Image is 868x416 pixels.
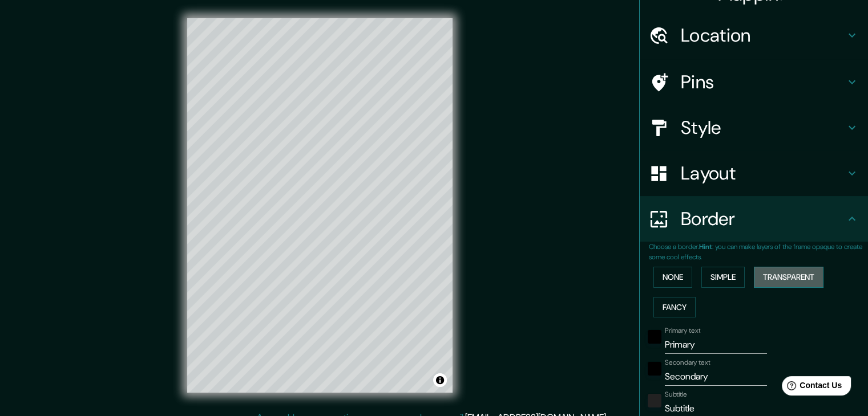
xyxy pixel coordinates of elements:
button: Toggle attribution [433,373,447,387]
p: Choose a border. : you can make layers of the frame opaque to create some cool effects. [649,242,868,262]
h4: Border [681,207,845,230]
div: Layout [640,150,868,196]
button: black [648,330,661,344]
button: Fancy [653,297,696,318]
button: None [653,267,692,288]
div: Location [640,13,868,58]
button: Transparent [754,267,823,288]
button: color-222222 [648,394,661,407]
label: Secondary text [665,358,710,368]
h4: Style [681,116,845,139]
label: Primary text [665,326,700,336]
button: black [648,362,661,376]
h4: Pins [681,71,845,93]
b: Hint [699,242,712,251]
iframe: Help widget launcher [766,372,855,403]
div: Border [640,196,868,242]
h4: Layout [681,162,845,185]
div: Style [640,105,868,150]
div: Pins [640,59,868,105]
label: Subtitle [665,390,687,399]
h4: Location [681,24,845,47]
button: Simple [701,267,745,288]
